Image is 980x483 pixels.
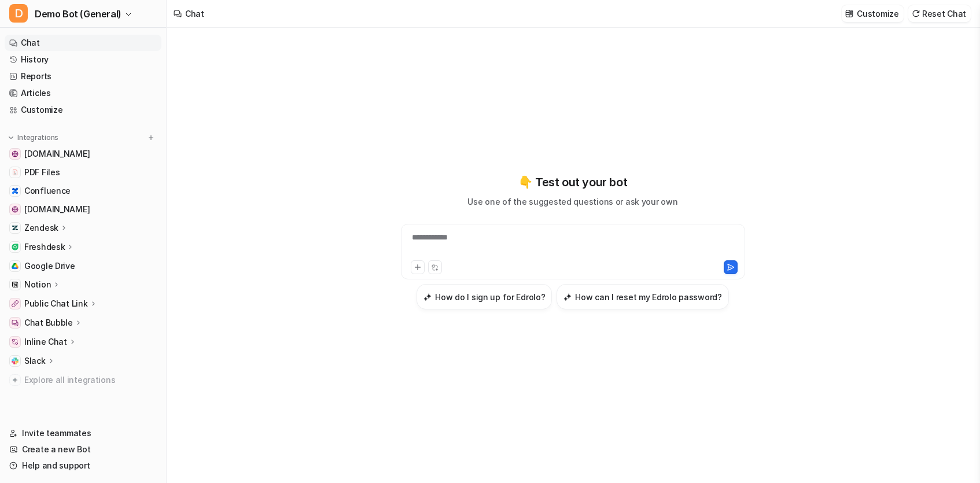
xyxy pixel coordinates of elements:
img: customize [845,9,853,18]
img: Confluence [12,187,19,194]
img: PDF Files [12,169,19,176]
p: Integrations [17,133,58,142]
img: How do I sign up for Edrolo? [423,293,432,301]
img: How can I reset my Edrolo password? [563,293,572,301]
img: Inline Chat [12,338,19,345]
span: Google Drive [24,260,75,272]
a: PDF FilesPDF Files [5,164,161,180]
p: 👇 Test out your bot [518,174,627,191]
img: explore all integrations [9,374,21,386]
a: Help and support [5,458,161,474]
img: Notion [12,281,19,288]
p: Zendesk [24,222,58,234]
img: Zendesk [12,224,19,231]
p: Freshdesk [24,241,65,253]
img: expand menu [7,134,15,142]
span: Explore all integrations [24,371,157,389]
p: Customize [857,8,898,20]
img: Chat Bubble [12,319,19,326]
p: Slack [24,355,46,367]
a: www.atlassian.com[DOMAIN_NAME] [5,146,161,162]
img: reset [912,9,920,18]
a: ConfluenceConfluence [5,183,161,199]
a: Reports [5,68,161,84]
button: Customize [842,5,903,22]
button: Reset Chat [908,5,971,22]
button: How can I reset my Edrolo password?How can I reset my Edrolo password? [557,284,728,309]
a: Create a new Bot [5,441,161,458]
a: Google DriveGoogle Drive [5,258,161,274]
img: www.atlassian.com [12,150,19,157]
img: Google Drive [12,263,19,270]
img: Public Chat Link [12,300,19,307]
span: Demo Bot (General) [35,6,121,22]
img: menu_add.svg [147,134,155,142]
div: Chat [185,8,204,20]
a: Customize [5,102,161,118]
p: Public Chat Link [24,298,88,309]
p: Chat Bubble [24,317,73,329]
img: Slack [12,357,19,364]
img: Freshdesk [12,244,19,250]
span: [DOMAIN_NAME] [24,148,90,160]
span: Confluence [24,185,71,197]
span: PDF Files [24,167,60,178]
a: Invite teammates [5,425,161,441]
a: Articles [5,85,161,101]
a: Chat [5,35,161,51]
span: D [9,4,28,23]
p: Inline Chat [24,336,67,348]
a: History [5,51,161,68]
p: Use one of the suggested questions or ask your own [467,196,677,208]
img: www.airbnb.com [12,206,19,213]
a: www.airbnb.com[DOMAIN_NAME] [5,201,161,217]
button: Integrations [5,132,62,143]
h3: How do I sign up for Edrolo? [435,291,545,303]
button: How do I sign up for Edrolo?How do I sign up for Edrolo? [417,284,552,309]
span: [DOMAIN_NAME] [24,204,90,215]
h3: How can I reset my Edrolo password? [575,291,721,303]
a: Explore all integrations [5,372,161,388]
p: Notion [24,279,51,290]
